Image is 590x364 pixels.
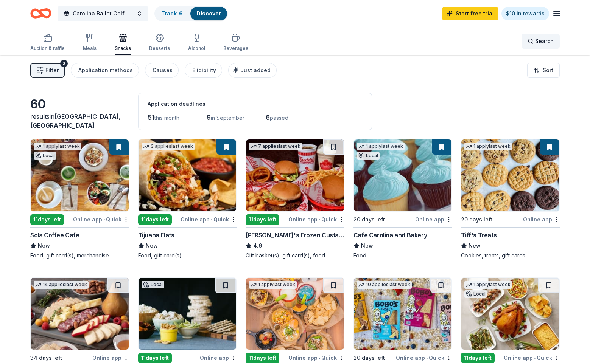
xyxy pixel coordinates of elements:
a: Track· 6 [161,10,183,17]
div: Tiff's Treats [461,231,497,240]
div: 60 [30,97,129,112]
div: Application deadlines [148,99,363,108]
div: Online app [415,215,452,224]
span: Carolina Ballet Golf Classic [73,9,133,18]
div: 7 applies last week [249,143,302,150]
div: [PERSON_NAME]'s Frozen Custard & Steakburgers [246,231,344,240]
span: Just added [240,67,271,73]
img: Image for Freddy's Frozen Custard & Steakburgers [246,139,344,211]
span: 51 [148,113,154,121]
div: Local [464,290,487,298]
div: Online app Quick [504,353,560,362]
div: Cookies, treats, gift cards [461,252,560,259]
div: Alcohol [188,45,205,51]
div: Causes [153,66,173,75]
span: • [319,217,320,223]
span: [GEOGRAPHIC_DATA], [GEOGRAPHIC_DATA] [30,113,121,129]
div: 1 apply last week [34,143,81,150]
span: in [30,113,121,129]
img: Image for Lowes Foods [461,278,559,350]
span: in September [211,115,244,121]
div: Online app Quick [396,353,452,362]
div: 11 days left [138,353,172,363]
span: • [319,355,320,361]
div: Online app [92,353,129,362]
img: Image for Bobo's Bakery [354,278,452,350]
img: Image for Gourmet Gift Baskets [31,278,129,350]
div: 3 applies last week [142,143,195,150]
img: Image for Sola Coffee Cafe [31,139,129,211]
div: 20 days left [353,353,385,362]
div: Local [357,152,380,160]
div: 11 days left [30,214,64,225]
div: Online app Quick [181,215,237,224]
a: Start free trial [442,7,498,20]
div: Desserts [149,45,170,51]
div: Food, gift card(s), merchandise [30,252,129,259]
div: Online app Quick [288,215,344,224]
a: Image for Sola Coffee Cafe1 applylast weekLocal11days leftOnline app•QuickSola Coffee CafeNewFood... [30,139,129,259]
span: passed [270,115,288,121]
div: Local [34,152,56,160]
button: Snacks [115,30,131,55]
div: Sola Coffee Cafe [30,231,79,240]
div: Food [353,252,452,259]
div: Cafe Carolina and Bakery [353,231,427,240]
a: Home [30,5,51,22]
div: Auction & raffle [30,45,65,51]
span: • [103,217,105,223]
button: Filter2 [30,63,65,78]
div: 11 days left [246,214,279,225]
a: Image for Tijuana Flats3 applieslast week11days leftOnline app•QuickTijuana FlatsNewFood, gift ca... [138,139,237,259]
img: Image for Torchy's Tacos [246,278,344,350]
div: Online app Quick [73,215,129,224]
span: New [146,241,158,250]
img: Image for Deep Roots Co-op Market & Café [139,278,237,350]
button: Carolina Ballet Golf Classic [58,6,148,21]
img: Image for Tiff's Treats [461,139,559,211]
div: Beverages [223,45,248,51]
div: 11 days left [138,214,172,225]
a: Image for Tiff's Treats1 applylast week20 days leftOnline appTiff's TreatsNewCookies, treats, gif... [461,139,560,259]
div: Local [142,281,164,288]
button: Just added [228,63,277,78]
div: 11 days left [246,353,279,363]
div: Meals [83,45,97,51]
span: New [38,241,50,250]
span: Sort [543,66,553,75]
button: Auction & raffle [30,30,65,55]
div: 1 apply last week [249,281,297,289]
span: 6 [266,113,270,121]
button: Alcohol [188,30,205,55]
div: Tijuana Flats [138,231,174,240]
button: Causes [145,63,179,78]
span: Filter [45,66,59,75]
a: Image for Freddy's Frozen Custard & Steakburgers7 applieslast week11days leftOnline app•Quick[PER... [246,139,344,259]
a: Discover [196,10,221,17]
span: • [534,355,536,361]
div: Application methods [78,66,133,75]
button: Sort [527,63,560,78]
div: 20 days left [461,215,492,224]
button: Beverages [223,30,248,55]
button: Application methods [71,63,139,78]
div: Food, gift card(s) [138,252,237,259]
span: New [469,241,481,250]
div: 1 apply last week [357,143,405,150]
div: Online app Quick [288,353,344,362]
button: Eligibility [185,63,222,78]
div: 10 applies last week [357,281,412,289]
div: Online app [523,215,560,224]
div: 1 apply last week [464,281,512,289]
div: results [30,112,129,130]
span: • [426,355,428,361]
button: Track· 6Discover [154,6,228,21]
div: 34 days left [30,353,62,362]
img: Image for Cafe Carolina and Bakery [354,139,452,211]
div: Online app [200,353,237,362]
button: Search [522,34,560,49]
a: Image for Cafe Carolina and Bakery1 applylast weekLocal20 days leftOnline appCafe Carolina and Ba... [353,139,452,259]
span: 9 [207,113,211,121]
div: 14 applies last week [34,281,89,289]
a: $10 in rewards [501,7,549,20]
